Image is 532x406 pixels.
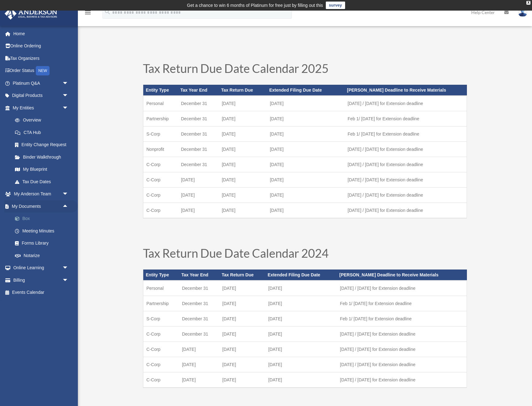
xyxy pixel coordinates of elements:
a: Entity Change Request [9,139,78,151]
a: Online Learningarrow_drop_down [4,262,78,274]
td: [DATE] [179,357,219,372]
span: arrow_drop_down [62,89,75,102]
td: Feb 1/ [DATE] for Extension deadline [344,111,467,126]
td: [DATE] [179,342,219,357]
td: [DATE] [265,342,337,357]
td: [DATE] / [DATE] for Extension deadline [344,96,467,111]
td: [DATE] / [DATE] for Extension deadline [344,172,467,187]
span: arrow_drop_down [62,188,75,201]
a: Overview [9,114,78,127]
a: My Entitiesarrow_drop_down [4,102,78,114]
th: Extended Filing Due Date [267,85,344,95]
td: [DATE] [219,357,265,372]
td: [DATE] [219,296,265,311]
td: [DATE] [219,96,267,111]
th: [PERSON_NAME] Deadline to Receive Materials [344,85,467,95]
td: C-Corp [143,187,178,203]
img: Anderson Advisors Platinum Portal [3,7,59,20]
a: Platinum Q&Aarrow_drop_down [4,77,78,89]
a: Digital Productsarrow_drop_down [4,89,78,102]
td: C-Corp [143,326,179,342]
td: [DATE] [219,372,265,388]
a: Order StatusNEW [4,64,78,77]
a: CTA Hub [9,126,78,139]
td: S-Corp [143,126,178,141]
h1: Tax Return Due Date Calendar 2025 [143,62,467,77]
a: Home [4,27,78,40]
td: C-Corp [143,157,178,172]
td: C-Corp [143,172,178,187]
td: [DATE] [219,311,265,326]
span: arrow_drop_down [62,262,75,275]
td: [DATE] [219,126,267,141]
a: My Blueprint [9,163,78,176]
td: December 31 [178,96,219,111]
td: December 31 [178,141,219,157]
th: [PERSON_NAME] Deadline to Receive Materials [337,270,467,280]
a: My Documentsarrow_drop_up [4,200,78,213]
td: [DATE] [219,280,265,296]
td: [DATE] [267,157,344,172]
td: [DATE] [179,372,219,388]
td: [DATE] [265,372,337,388]
td: [DATE] [267,203,344,218]
a: Tax Due Dates [9,175,75,188]
td: [DATE] [178,172,219,187]
a: Meeting Minutes [9,225,78,237]
td: [DATE] / [DATE] for Extension deadline [337,357,467,372]
td: [DATE] [178,203,219,218]
span: arrow_drop_down [62,77,75,90]
td: [DATE] [265,280,337,296]
td: C-Corp [143,203,178,218]
td: [DATE] [265,357,337,372]
div: close [526,1,530,5]
a: Notarize [9,249,78,262]
span: arrow_drop_down [62,102,75,114]
td: [DATE] [219,342,265,357]
td: [DATE] [219,187,267,203]
td: Nonprofit [143,141,178,157]
td: [DATE] [267,126,344,141]
td: [DATE] [267,187,344,203]
td: Feb 1/ [DATE] for Extension deadline [337,296,467,311]
td: Partnership [143,111,178,126]
td: December 31 [178,157,219,172]
a: Binder Walkthrough [9,151,78,163]
td: [DATE] [219,203,267,218]
td: [DATE] [267,111,344,126]
td: C-Corp [143,372,179,388]
td: [DATE] / [DATE] for Extension deadline [344,157,467,172]
div: Get a chance to win 6 months of Platinum for free just by filling out this [187,2,323,9]
th: Entity Type [143,85,178,95]
a: Tax Organizers [4,52,78,64]
td: C-Corp [143,357,179,372]
td: [DATE] / [DATE] for Extension deadline [337,280,467,296]
td: Personal [143,280,179,296]
img: User Pic [518,8,527,17]
a: survey [326,2,345,9]
a: My Anderson Teamarrow_drop_down [4,188,78,200]
i: search [104,8,111,15]
td: [DATE] / [DATE] for Extension deadline [344,141,467,157]
td: [DATE] / [DATE] for Extension deadline [337,342,467,357]
td: C-Corp [143,342,179,357]
th: Extended Filing Due Date [265,270,337,280]
td: [DATE] [265,296,337,311]
th: Tax Return Due [219,85,267,95]
td: December 31 [179,296,219,311]
td: [DATE] [267,141,344,157]
td: December 31 [179,280,219,296]
div: NEW [36,66,50,75]
td: [DATE] [219,111,267,126]
td: [DATE] / [DATE] for Extension deadline [344,187,467,203]
td: [DATE] [219,157,267,172]
td: December 31 [178,111,219,126]
span: arrow_drop_up [62,200,75,213]
td: [DATE] [219,172,267,187]
td: Feb 1/ [DATE] for Extension deadline [337,311,467,326]
td: [DATE] / [DATE] for Extension deadline [344,203,467,218]
th: Tax Return Due [219,270,265,280]
a: menu [84,11,92,16]
th: Tax Year End [179,270,219,280]
td: [DATE] [267,96,344,111]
